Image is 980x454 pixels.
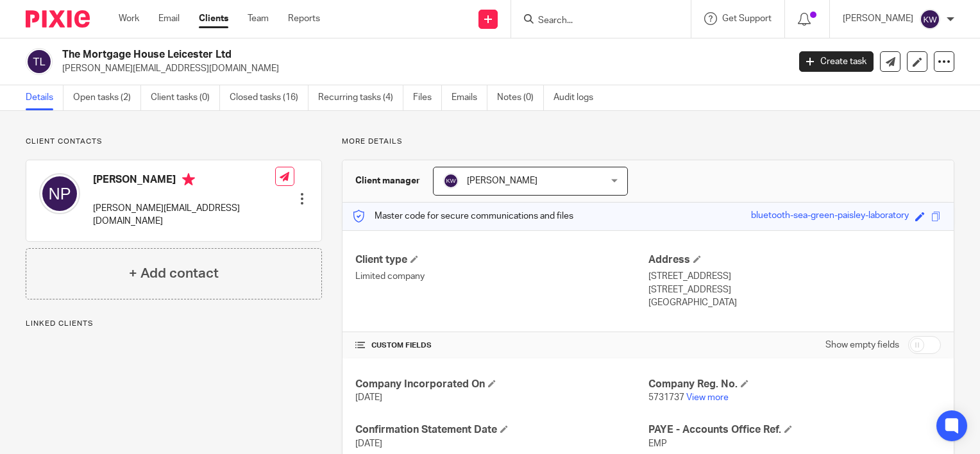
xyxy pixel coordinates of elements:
img: svg%3E [39,173,80,214]
p: [PERSON_NAME] [843,12,913,25]
h4: Company Incorporated On [355,378,648,391]
a: Audit logs [553,85,603,110]
h3: Client manager [355,174,420,187]
h4: Company Reg. No. [648,378,941,391]
span: [PERSON_NAME] [467,176,537,185]
a: Team [248,12,269,25]
a: Files [413,85,442,110]
p: Linked clients [26,319,322,329]
label: Show empty fields [825,339,899,351]
h4: CUSTOM FIELDS [355,340,648,351]
a: Reports [288,12,320,25]
p: Master code for secure communications and files [352,210,573,223]
a: Create task [799,51,874,72]
i: Primary [182,173,195,186]
img: Pixie [26,10,90,28]
a: Recurring tasks (4) [318,85,403,110]
input: Search [537,15,652,27]
span: [DATE] [355,393,382,402]
h4: Confirmation Statement Date [355,423,648,437]
a: Work [119,12,139,25]
span: Get Support [722,14,772,23]
p: [STREET_ADDRESS] [648,283,941,296]
p: Client contacts [26,137,322,147]
p: [GEOGRAPHIC_DATA] [648,296,941,309]
img: svg%3E [26,48,53,75]
span: EMP [648,439,667,448]
a: Client tasks (0) [151,85,220,110]
img: svg%3E [920,9,940,29]
h4: [PERSON_NAME] [93,173,275,189]
a: Clients [199,12,228,25]
h4: + Add contact [129,264,219,283]
a: Open tasks (2) [73,85,141,110]
p: [STREET_ADDRESS] [648,270,941,283]
h2: The Mortgage House Leicester Ltd [62,48,636,62]
p: [PERSON_NAME][EMAIL_ADDRESS][DOMAIN_NAME] [62,62,780,75]
div: bluetooth-sea-green-paisley-laboratory [751,209,909,224]
a: View more [686,393,729,402]
p: More details [342,137,954,147]
a: Notes (0) [497,85,544,110]
span: [DATE] [355,439,382,448]
p: [PERSON_NAME][EMAIL_ADDRESS][DOMAIN_NAME] [93,202,275,228]
img: svg%3E [443,173,459,189]
a: Closed tasks (16) [230,85,308,110]
h4: Address [648,253,941,267]
a: Email [158,12,180,25]
h4: Client type [355,253,648,267]
a: Details [26,85,63,110]
h4: PAYE - Accounts Office Ref. [648,423,941,437]
span: 5731737 [648,393,684,402]
a: Emails [452,85,487,110]
p: Limited company [355,270,648,283]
